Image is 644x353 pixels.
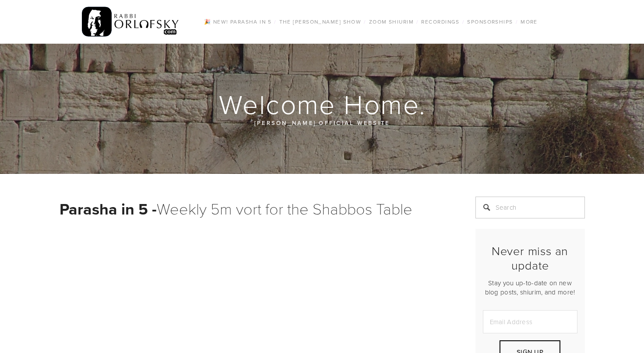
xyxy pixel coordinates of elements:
[483,278,577,297] p: Stay you up-to-date on new blog posts, shiurim, and more!
[416,18,419,25] span: /
[483,310,577,333] input: Email Address
[516,18,518,25] span: /
[475,197,585,218] input: Search
[60,197,157,220] strong: Parasha in 5 -
[462,18,465,25] span: /
[364,18,366,25] span: /
[274,18,276,25] span: /
[518,16,540,28] a: More
[60,90,586,118] h1: Welcome Home.
[60,197,454,221] h1: Weekly 5m vort for the Shabbos Table
[201,16,274,28] a: 🎉 NEW! Parasha in 5
[277,16,364,28] a: The [PERSON_NAME] Show
[366,16,416,28] a: Zoom Shiurim
[112,118,532,128] p: [PERSON_NAME] official website
[483,244,577,272] h2: Never miss an update
[465,16,515,28] a: Sponsorships
[419,16,462,28] a: Recordings
[82,5,179,39] img: RabbiOrlofsky.com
